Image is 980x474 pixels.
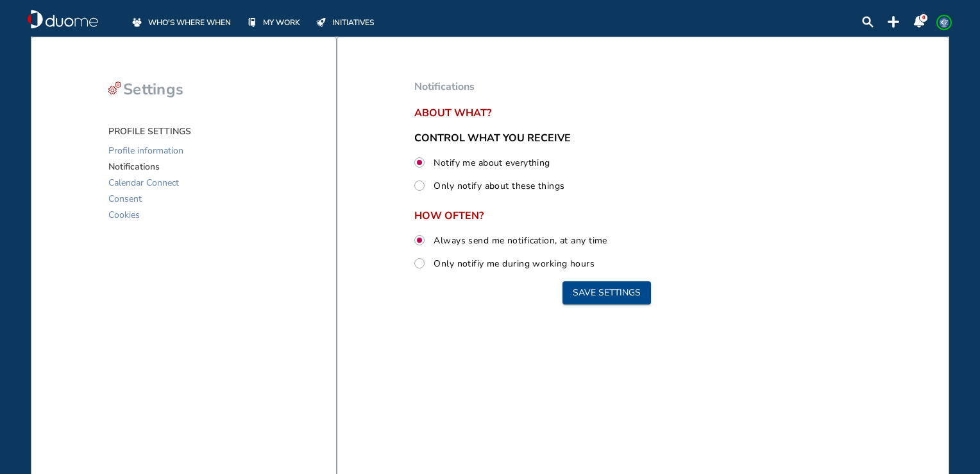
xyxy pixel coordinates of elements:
[263,16,300,29] span: MY WORK
[913,16,925,28] div: notification-panel-on
[562,281,651,304] button: Save settings
[28,10,98,29] a: duome-logo-whitelogologo-notext
[922,14,925,21] span: 0
[28,10,98,29] img: duome-logo-whitelogo.b0ca3abf.svg
[414,210,799,222] span: HOW OFTEN?
[132,17,142,27] img: whoswherewhen-off.a3085474.svg
[314,15,328,29] div: initiatives-off
[130,15,144,29] div: whoswherewhen-off
[108,143,183,159] span: Profile information
[431,232,607,249] label: Always send me notification, at any time
[108,175,179,191] span: Calendar Connect
[414,107,799,119] span: About what?
[316,18,326,27] img: initiatives-off.b77ef7b9.svg
[431,177,564,194] label: Only notify about these things
[888,16,899,28] img: plus-topbar.b126d2c6.svg
[245,15,258,29] div: mywork-off
[148,16,231,29] span: WHO'S WHERE WHEN
[862,16,874,28] img: search-lens.23226280.svg
[130,15,231,29] a: WHO'S WHERE WHEN
[431,255,595,272] label: Only notifiy me during working hours
[108,82,121,94] img: settings-cog-red.d5cea378.svg
[108,82,121,94] div: settings-cog-red
[108,207,140,223] span: Cookies
[414,131,571,145] span: CONTROL WHAT YOU RECEIVE
[314,15,374,29] a: INITIATIVES
[248,18,256,27] img: mywork-off.f8bf6c09.svg
[123,79,183,100] span: Settings
[913,16,925,28] img: notification-panel-on.a48c1939.svg
[939,17,949,28] span: KZ
[108,125,191,137] span: PROFILE SETTINGS
[108,159,160,175] span: Notifications
[414,80,475,94] span: Notifications
[862,16,874,28] div: search-lens
[332,16,374,29] span: INITIATIVES
[888,16,899,28] div: plus-topbar
[245,15,300,29] a: MY WORK
[108,191,142,207] span: Consent
[431,154,550,171] label: Notify me about everything
[28,10,98,29] div: duome-logo-whitelogo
